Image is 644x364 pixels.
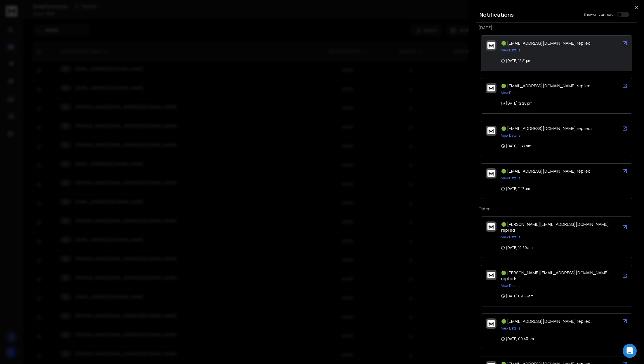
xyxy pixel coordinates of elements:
[501,133,520,138] button: View Details
[501,40,592,46] span: 🟢 [EMAIL_ADDRESS][DOMAIN_NAME] replied:
[501,283,520,288] button: View Details
[478,25,635,31] p: [DATE]
[487,85,495,91] img: logo
[487,127,495,134] img: logo
[501,245,533,250] p: [DATE] 10:59 am
[501,91,520,95] button: View Details
[478,206,635,212] p: Older
[480,11,514,19] h3: Notifications
[501,186,530,191] p: [DATE] 11:17 am
[501,294,534,299] p: [DATE] 09:55 am
[501,221,609,233] span: 🟢 [PERSON_NAME][EMAIL_ADDRESS][DOMAIN_NAME] replied:
[501,48,520,53] button: View Details
[487,223,495,230] img: logo
[501,270,609,281] span: 🟢 [PERSON_NAME][EMAIL_ADDRESS][DOMAIN_NAME] replied:
[487,320,495,327] img: logo
[584,12,614,17] label: Show only unread
[501,168,592,174] span: 🟢 [EMAIL_ADDRESS][DOMAIN_NAME] replied:
[487,42,495,49] img: logo
[501,318,592,324] span: 🟢 [EMAIL_ADDRESS][DOMAIN_NAME] replied:
[487,272,495,278] img: logo
[623,344,637,358] div: Open Intercom Messenger
[501,126,592,131] span: 🟢 [EMAIL_ADDRESS][DOMAIN_NAME] replied:
[487,170,495,177] img: logo
[501,144,531,148] p: [DATE] 11:47 am
[501,58,531,63] p: [DATE] 12:21 pm
[501,101,532,106] p: [DATE] 12:20 pm
[501,326,520,331] button: View Details
[501,83,592,89] span: 🟢 [EMAIL_ADDRESS][DOMAIN_NAME] replied:
[501,337,534,341] p: [DATE] 09:43 am
[501,176,520,181] button: View Details
[501,235,520,240] button: View Details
